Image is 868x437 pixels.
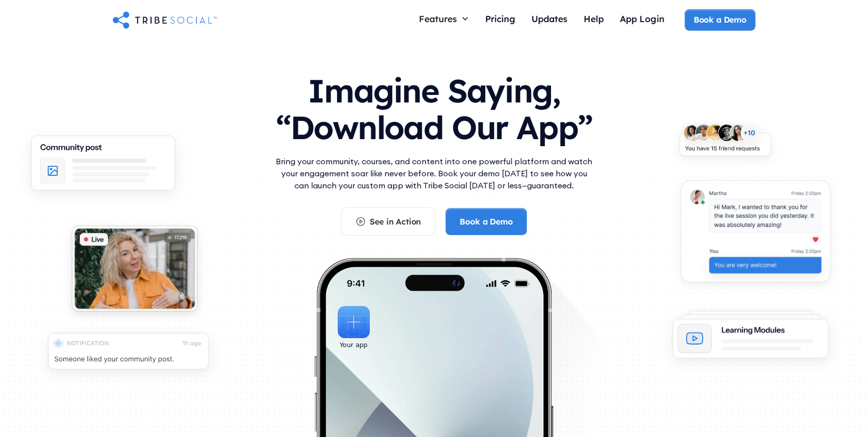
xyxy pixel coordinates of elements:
div: See in Action [370,216,421,227]
div: Features [411,9,477,28]
div: Updates [531,13,568,24]
a: home [113,10,217,30]
a: Updates [523,9,576,31]
img: An illustration of Live video [61,217,208,325]
img: An illustration of New friends requests [669,116,782,170]
a: App Login [612,9,673,31]
div: App Login [620,13,665,24]
h1: Imagine Saying, “Download Our App” [273,62,595,151]
p: Bring your community, courses, and content into one powerful platform and watch your engagement s... [273,155,595,191]
img: An illustration of chat [669,172,842,297]
a: Help [576,9,612,31]
div: Your app [340,340,367,351]
a: Book a Demo [685,9,755,30]
div: Features [419,13,457,24]
img: An illustration of Community Feed [18,126,189,207]
a: See in Action [341,207,436,236]
a: Pricing [477,9,523,31]
a: Book a Demo [446,208,526,235]
img: An illustration of Learning Modules [660,303,842,375]
div: Pricing [485,13,515,24]
img: An illustration of push notification [35,323,223,386]
div: Help [584,13,604,24]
